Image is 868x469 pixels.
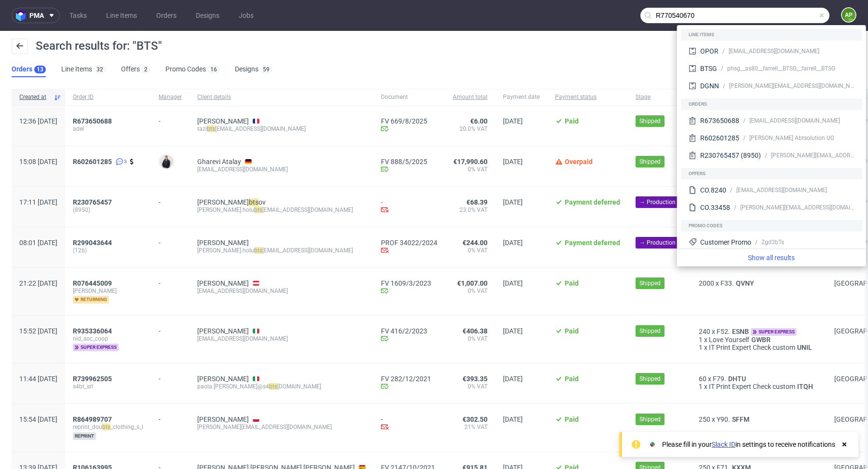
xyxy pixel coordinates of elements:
span: 0% VAT [453,166,488,173]
span: 250 [699,415,710,423]
span: 15:52 [DATE] [19,327,57,335]
span: Payment deferred [565,239,620,247]
div: [PERSON_NAME].holu [EMAIL_ADDRESS][DOMAIN_NAME] [197,206,366,214]
a: FV 669/8/2025 [381,117,437,125]
div: - [381,415,437,432]
div: [EMAIL_ADDRESS][DOMAIN_NAME] [736,186,827,194]
div: [PERSON_NAME].holu [EMAIL_ADDRESS][DOMAIN_NAME] [197,247,366,254]
span: returning [73,296,109,303]
div: tazi [EMAIL_ADDRESS][DOMAIN_NAME] [197,125,366,133]
a: ESNB [730,328,751,335]
span: R739962505 [73,375,112,383]
a: [PERSON_NAME] [197,327,249,335]
span: Payment deferred [565,198,620,206]
a: R673650688 [73,117,114,125]
span: [DATE] [503,279,523,287]
span: Paid [565,415,579,423]
mark: bts [207,125,215,132]
span: 21:22 [DATE] [19,279,57,287]
span: GWBR [749,336,773,344]
span: 21% VAT [453,423,488,431]
span: [DATE] [503,375,523,383]
a: Jobs [233,8,259,23]
span: €1,007.00 [457,279,488,287]
div: x [699,344,819,351]
a: [PERSON_NAME] [197,239,249,247]
span: Paid [565,279,579,287]
span: 20.0% VAT [453,125,488,133]
img: Slack [648,440,657,449]
span: Stage [636,93,683,101]
span: 1 [699,383,703,390]
div: [PERSON_NAME][EMAIL_ADDRESS][DOMAIN_NAME] [740,203,854,212]
div: BTSG [700,64,717,73]
a: QVNY [734,279,756,287]
div: [EMAIL_ADDRESS][DOMAIN_NAME] [749,116,840,125]
a: SFFM [730,415,751,423]
div: Line items [681,29,862,41]
a: Orders [150,8,182,23]
div: x [699,327,819,336]
span: reprint [73,432,96,440]
a: R230765457 [73,198,114,206]
span: 17:11 [DATE] [19,198,57,206]
span: 60 [699,375,706,383]
div: Customer Promo [700,237,751,247]
div: x [699,375,819,383]
span: Shipped [639,117,661,125]
span: 1 [699,336,703,344]
div: DGNN [700,81,719,91]
a: [PERSON_NAME]btsov [197,198,266,206]
img: Adrian Margula [160,155,173,168]
span: Paid [565,327,579,335]
a: R739962505 [73,375,114,383]
figcaption: AP [842,8,855,22]
a: FV 416/2/2023 [381,327,437,335]
mark: bts [269,383,277,390]
div: - [159,113,182,125]
div: x [699,415,819,423]
div: x [699,336,819,344]
a: [PERSON_NAME] [197,415,249,423]
div: 59 [263,66,270,73]
div: Orders [681,98,862,110]
span: Paid [565,117,579,125]
a: Tasks [64,8,93,23]
span: UNIL [795,344,814,351]
span: R230765457 [73,198,112,206]
span: R864989707 [73,415,112,423]
a: R076445009 [73,279,114,287]
span: F79. [713,375,726,383]
span: Shipped [639,415,661,424]
mark: bts [102,424,110,430]
div: R673650688 [700,116,739,125]
a: FV 282/12/2021 [381,375,437,383]
div: R230765457 (8950) [700,151,761,160]
div: - [159,194,182,206]
a: Orders13 [12,62,46,77]
div: Offers [681,168,862,179]
span: R602601285 [73,158,112,166]
a: R935336064 [73,327,114,335]
span: F33. [720,279,734,287]
span: 0% VAT [453,247,488,254]
span: 15:54 [DATE] [19,415,57,423]
div: - [159,276,182,287]
div: 2 [144,66,148,73]
span: IT Print Expert Check custom [709,383,795,390]
span: Shipped [639,327,661,335]
span: Shipped [639,374,661,383]
a: FV 888/5/2025 [381,158,437,166]
span: 240 [699,328,710,335]
span: €406.38 [462,327,488,335]
a: DHTU [726,375,748,383]
a: Offers2 [121,62,150,77]
span: Y90. [717,415,730,423]
div: CO.33458 [700,203,730,212]
a: FV 1609/3/2023 [381,279,437,287]
div: R602601285 [700,133,739,143]
div: 13 [37,66,43,73]
span: [DATE] [503,415,523,423]
span: adel [73,125,143,133]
